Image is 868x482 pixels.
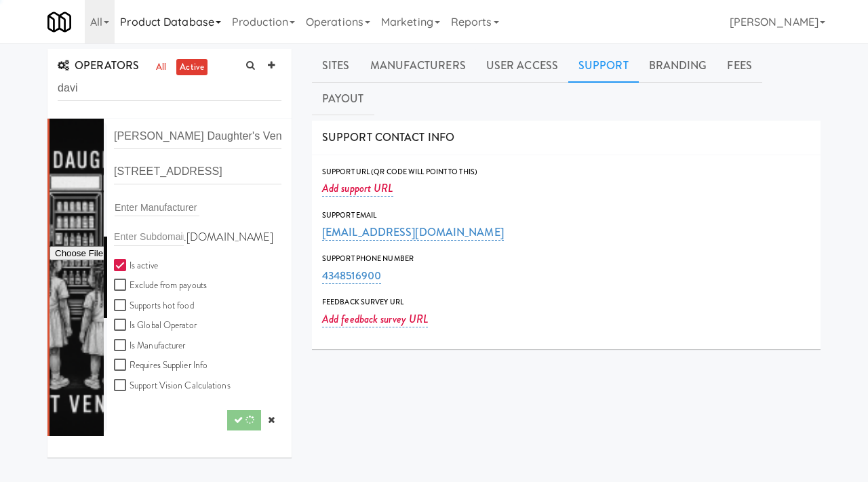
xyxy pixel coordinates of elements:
input: Operator name [114,124,281,149]
div: Feedback Survey Url [322,296,810,309]
a: Payout [312,82,374,116]
input: Requires Supplier Info [114,360,130,371]
div: Support Phone Number [322,252,810,266]
input: Is active [114,260,130,271]
label: Is Manufacturer [114,338,186,355]
input: Operator address [114,159,281,184]
label: Is Global Operator [114,317,197,334]
span: OPERATORS [58,58,139,73]
img: Micromart [47,10,71,34]
a: active [176,59,208,76]
div: Support Email [322,209,810,222]
span: SUPPORT CONTACT INFO [322,129,454,145]
div: Support Url (QR code will point to this) [322,165,810,179]
input: Supports hot food [114,300,130,311]
input: Search Operator [58,76,281,101]
a: [EMAIL_ADDRESS][DOMAIN_NAME] [322,224,504,241]
label: Exclude from payouts [114,277,207,294]
a: Fees [717,49,762,83]
a: Manufacturers [360,49,476,83]
a: Support [568,49,639,83]
a: 4348516900 [322,268,381,284]
a: all [153,59,170,76]
input: Support Vision Calculations [114,380,130,391]
a: Sites [312,49,360,83]
a: Branding [639,49,717,83]
input: Exclude from payouts [114,280,130,291]
label: .[DOMAIN_NAME] [184,227,273,247]
label: Supports hot food [114,298,194,315]
input: Enter Manufacturer [115,199,199,216]
input: Is Global Operator [114,320,130,331]
label: Requires Supplier Info [114,357,208,374]
input: Enter Subdomain [114,227,184,246]
input: Is Manufacturer [114,340,130,351]
a: User Access [476,49,568,83]
a: Add feedback survey URL [322,311,428,327]
label: Is active [114,258,158,275]
label: Support Vision Calculations [114,378,231,395]
li: .[DOMAIN_NAME] Is active Exclude from payoutsSupports hot food Is Global Operator Is Manufacturer... [47,119,292,436]
a: Add support URL [322,180,393,197]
